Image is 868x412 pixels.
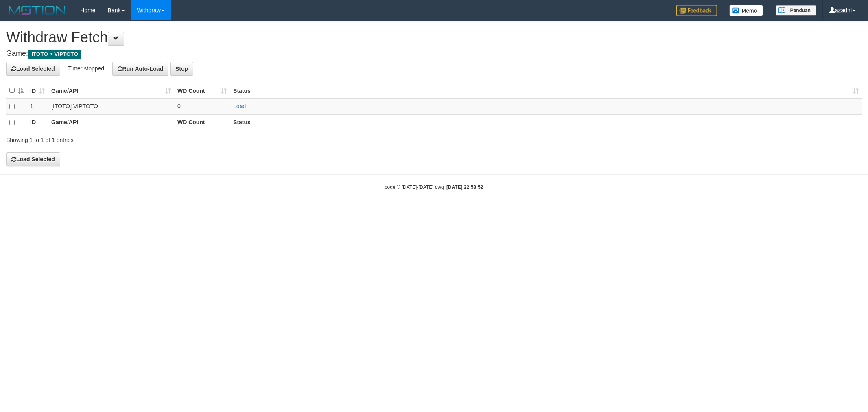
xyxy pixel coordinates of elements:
td: 1 [27,99,48,115]
img: Button%20Memo.svg [729,5,763,16]
button: Run Auto-Load [112,62,169,76]
th: Game/API [48,114,174,130]
h1: Withdraw Fetch [6,29,862,46]
img: MOTION_logo.png [6,4,68,16]
button: Load Selected [6,152,60,166]
th: ID: activate to sort column ascending [27,83,48,99]
th: Status [230,114,862,130]
th: WD Count [174,114,230,130]
span: ITOTO > VIPTOTO [28,50,81,59]
td: [ITOTO] VIPTOTO [48,99,174,115]
th: ID [27,114,48,130]
th: Game/API: activate to sort column ascending [48,83,174,99]
strong: [DATE] 22:58:52 [446,184,483,190]
th: WD Count: activate to sort column ascending [174,83,230,99]
h4: Game: [6,50,862,58]
span: Timer stopped [68,65,104,71]
div: Showing 1 to 1 of 1 entries [6,133,356,144]
button: Stop [170,62,193,76]
th: Status: activate to sort column ascending [230,83,862,99]
img: Feedback.jpg [676,5,717,16]
span: 0 [177,103,181,110]
button: Load Selected [6,62,60,76]
a: Load [233,103,246,110]
small: code © [DATE]-[DATE] dwg | [385,184,483,190]
img: panduan.png [776,5,816,16]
